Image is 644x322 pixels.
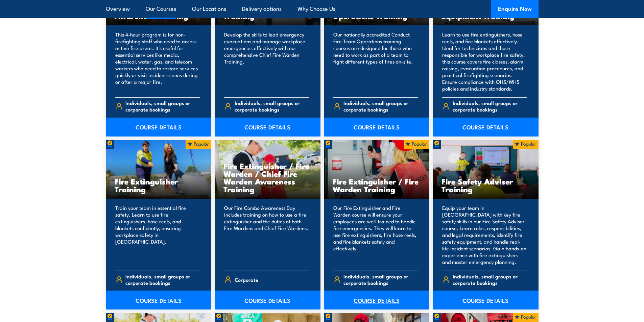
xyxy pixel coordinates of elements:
p: Our Fire Combo Awareness Day includes training on how to use a fire extinguisher and the duties o... [224,204,309,265]
span: Individuals, small groups or corporate bookings [125,100,200,113]
a: COURSE DETAILS [215,291,320,309]
p: Train your team in essential fire safety. Learn to use fire extinguishers, hose reels, and blanke... [115,204,200,265]
a: COURSE DETAILS [433,291,539,309]
h3: Fire Safety Adviser Training [442,177,530,193]
h3: Conduct Fire Team Operations Training [333,4,421,20]
p: Our Fire Extinguisher and Fire Warden course will ensure your employees are well-trained to handl... [333,204,418,265]
span: Individuals, small groups or corporate bookings [453,273,527,286]
a: COURSE DETAILS [324,118,430,137]
p: Develop the skills to lead emergency evacuations and manage workplace emergencies effectively wit... [224,31,309,92]
p: Our nationally accredited Conduct Fire Team Operations training courses are designed for those wh... [333,31,418,92]
span: Individuals, small groups or corporate bookings [343,273,418,286]
a: COURSE DETAILS [324,291,430,309]
span: Individuals, small groups or corporate bookings [343,100,418,113]
span: Individuals, small groups or corporate bookings [453,100,527,113]
p: Equip your team in [GEOGRAPHIC_DATA] with key fire safety skills in our Fire Safety Adviser cours... [442,204,527,265]
a: COURSE DETAILS [106,291,212,309]
span: Individuals, small groups or corporate bookings [125,273,200,286]
a: COURSE DETAILS [106,118,212,137]
span: Individuals, small groups or corporate bookings [235,100,309,113]
a: COURSE DETAILS [433,118,539,137]
p: This 4-hour program is for non-firefighting staff who need to access active fire areas. It's usef... [115,31,200,92]
h3: [PERSON_NAME] Fire Awareness Training [115,4,203,20]
h3: Fire Extinguisher / Fire Warden / Chief Fire Warden Awareness Training [223,162,312,193]
a: COURSE DETAILS [215,118,320,137]
p: Learn to use fire extinguishers, hose reels, and fire blankets effectively. Ideal for technicians... [442,31,527,92]
span: Corporate [235,274,258,285]
h3: Fire Extinguisher / Fire Warden Training [333,177,421,193]
h3: Fire Extinguisher Training [115,177,203,193]
h3: Chief Fire Warden Training [223,4,312,20]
